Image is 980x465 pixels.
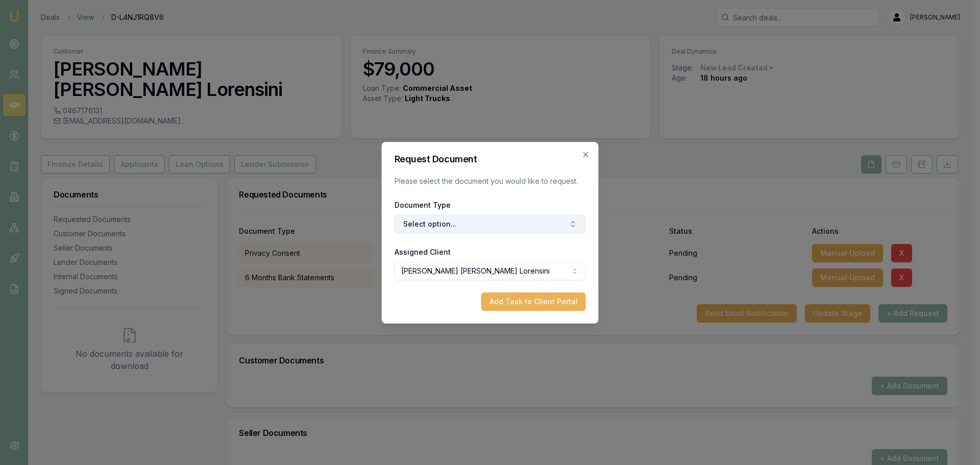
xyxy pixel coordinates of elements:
[395,155,586,164] h2: Request Document
[395,215,586,233] button: Select option...
[395,176,586,186] p: Please select the document you would like to request.
[395,201,451,209] label: Document Type
[395,248,451,256] label: Assigned Client
[481,292,586,311] button: Add Task to Client Portal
